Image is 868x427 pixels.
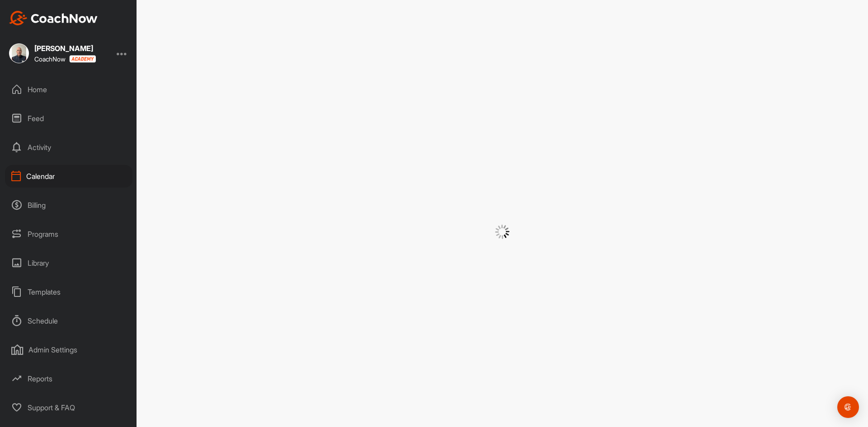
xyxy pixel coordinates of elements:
div: Templates [5,281,132,303]
div: Open Intercom Messenger [837,396,859,418]
div: Schedule [5,310,132,332]
div: Billing [5,194,132,216]
div: Feed [5,107,132,130]
div: Reports [5,367,132,390]
div: CoachNow [34,55,96,63]
div: [PERSON_NAME] [34,45,96,52]
img: CoachNow [9,11,98,25]
div: Activity [5,136,132,159]
div: Library [5,252,132,274]
div: Programs [5,223,132,245]
img: G6gVgL6ErOh57ABN0eRmCEwV0I4iEi4d8EwaPGI0tHgoAbU4EAHFLEQAh+QQFCgALACwIAA4AGAASAAAEbHDJSesaOCdk+8xg... [495,225,509,239]
div: Admin Settings [5,338,132,361]
img: square_9fc60999b50e316dbb9d0cff405cde30.jpg [9,43,29,63]
div: Home [5,78,132,101]
div: Support & FAQ [5,396,132,419]
img: CoachNow acadmey [69,55,96,63]
div: Calendar [5,165,132,188]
